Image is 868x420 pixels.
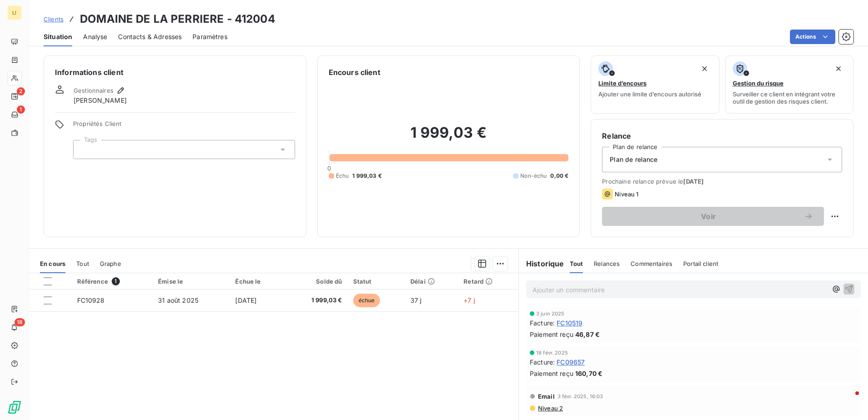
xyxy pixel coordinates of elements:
span: Facture : [530,318,555,328]
input: Ajouter une valeur [81,145,88,154]
span: Niveau 1 [615,190,638,198]
span: Prochaine relance prévue le [602,178,842,185]
button: Actions [790,30,835,44]
span: Analyse [83,32,107,41]
span: Tout [570,260,583,267]
span: Ajouter une limite d’encours autorisé [598,90,701,98]
span: En cours [40,260,65,267]
div: Échue le [235,278,279,285]
span: Contacts & Adresses [118,32,182,41]
span: [DATE] [683,178,704,185]
h6: Encours client [329,67,380,78]
h3: DOMAINE DE LA PERRIERE - 412004 [80,11,275,27]
div: Délai [410,278,453,285]
button: Limite d’encoursAjouter une limite d’encours autorisé [591,55,719,114]
span: Limite d’encours [598,80,646,87]
span: Portail client [683,260,718,267]
span: 1 [112,277,120,285]
span: 2 [17,87,25,95]
span: Échu [336,172,349,180]
div: Émise le [158,278,224,285]
span: Relances [594,260,620,267]
div: Statut [353,278,399,285]
iframe: Intercom live chat [837,389,859,411]
span: Gestion du risque [733,80,784,87]
span: Gestionnaires [74,87,113,94]
span: Paiement reçu [530,369,573,378]
span: Plan de relance [610,155,657,164]
button: Gestion du risqueSurveiller ce client en intégrant votre outil de gestion des risques client. [725,55,853,114]
span: 1 999,03 € [290,296,342,305]
span: Niveau 2 [537,405,563,412]
span: Graphe [100,260,121,267]
span: FC09657 [557,357,585,367]
span: 0 [327,165,331,172]
span: Tout [76,260,89,267]
span: Surveiller ce client en intégrant votre outil de gestion des risques client. [733,90,846,105]
span: 0,00 € [550,172,568,180]
span: 37 j [410,296,422,304]
span: Situation [44,32,72,41]
span: 18 févr. 2025 [536,350,568,355]
img: Logo LeanPay [7,400,22,415]
span: 160,70 € [575,369,602,378]
span: Email [538,393,555,400]
span: [PERSON_NAME] [74,96,127,105]
span: +7 j [464,296,475,304]
div: LI [7,5,22,20]
button: Voir [602,207,824,226]
span: échue [353,294,380,307]
span: 46,87 € [575,330,600,339]
h2: 1 999,03 € [329,124,569,151]
h6: Informations client [55,67,295,78]
span: Propriétés Client [73,120,295,133]
span: 1 999,03 € [352,172,382,180]
span: [DATE] [235,296,256,304]
span: FC10519 [557,318,582,328]
span: Clients [44,15,64,23]
span: 3 févr. 2025, 16:03 [557,394,603,399]
span: Facture : [530,357,555,367]
h6: Historique [519,258,564,269]
span: FC10928 [77,296,105,304]
h6: Relance [602,130,842,141]
a: Clients [44,15,64,24]
div: Retard [464,278,513,285]
span: Paiement reçu [530,330,573,339]
span: 3 juin 2025 [536,311,565,316]
div: Référence [77,277,148,285]
span: Commentaires [631,260,672,267]
div: Solde dû [290,278,342,285]
span: 18 [15,318,25,326]
span: Paramètres [192,32,227,41]
span: 31 août 2025 [158,296,198,304]
span: Non-échu [520,172,547,180]
span: 1 [17,105,25,114]
span: Voir [613,213,804,220]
